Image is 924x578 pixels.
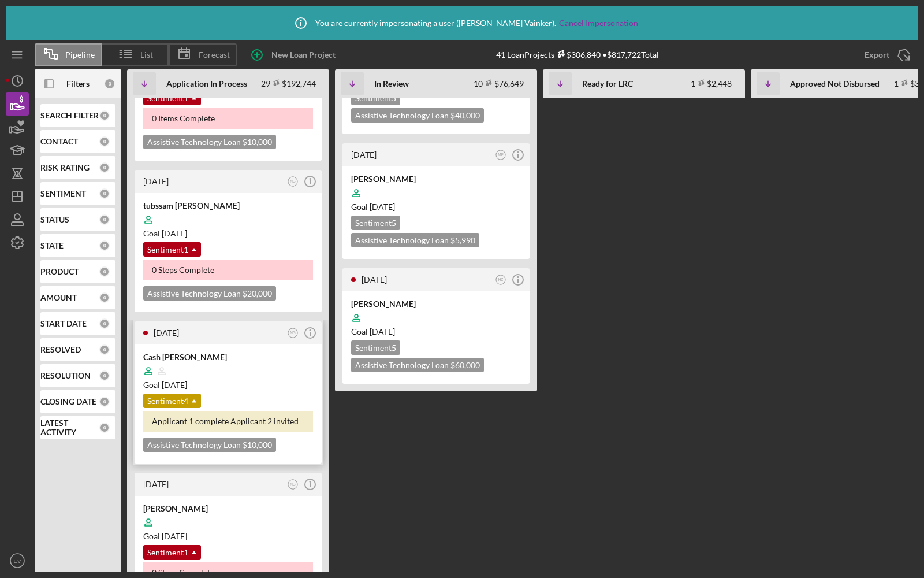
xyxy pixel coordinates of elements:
[143,108,313,129] div: 0 Items Complete
[790,79,880,88] b: Approved Not Disbursed
[143,394,201,408] div: Sentiment 4
[290,483,296,487] text: NG
[582,79,633,88] b: Ready for LRC
[351,216,400,230] div: Sentiment 5
[271,43,336,66] div: New Loan Project
[99,292,110,303] div: 0
[351,298,521,310] div: [PERSON_NAME]
[450,235,475,245] span: $5,990
[143,228,187,238] span: Goal
[162,380,187,390] time: 10/16/2025
[285,174,301,190] button: NG
[40,163,90,172] b: RISK RATING
[351,327,395,336] span: Goal
[99,318,110,329] div: 0
[865,43,889,66] div: Export
[6,549,29,572] button: EV
[691,79,732,88] div: 1 $2,448
[496,50,659,60] div: 41 Loan Projects • $817,722 Total
[450,110,480,120] span: $40,000
[370,202,395,212] time: 10/05/2025
[40,371,91,380] b: RESOLUTION
[99,136,110,147] div: 0
[199,50,230,60] span: Forecast
[290,331,296,335] text: NG
[351,150,377,160] time: 2025-09-04 23:50
[133,320,323,465] a: [DATE]NGCash [PERSON_NAME]Goal [DATE]Sentiment4Applicant 1 complete Applicant 2 invitedAssistive ...
[143,135,276,149] div: Assistive Technology Loan
[498,277,504,281] text: HZ
[99,344,110,355] div: 0
[285,325,301,341] button: NG
[351,173,521,185] div: [PERSON_NAME]
[99,162,110,173] div: 0
[104,78,115,90] div: 0
[493,272,509,288] button: HZ
[243,43,347,66] button: New Loan Project
[286,9,638,38] div: You are currently impersonating a user ( [PERSON_NAME] Vainker ).
[351,340,400,355] div: Sentiment 5
[40,215,69,224] b: STATUS
[143,380,187,390] span: Goal
[554,50,601,60] div: $306,840
[99,240,110,251] div: 0
[40,267,79,276] b: PRODUCT
[474,79,524,88] div: 10 $76,649
[162,228,187,238] time: 10/16/2025
[40,189,86,198] b: SENTIMENT
[99,423,110,433] div: 0
[143,260,313,280] div: 0 Steps Complete
[166,79,247,88] b: Application In Process
[40,111,99,120] b: SEARCH FILTER
[493,147,509,163] button: MF
[143,479,169,489] time: 2025-09-15 03:53
[40,137,78,146] b: CONTACT
[40,345,81,354] b: RESOLVED
[99,397,110,407] div: 0
[66,79,90,88] b: Filters
[65,50,95,60] span: Pipeline
[99,188,110,199] div: 0
[143,286,276,301] div: Assistive Technology Loan
[40,319,87,328] b: START DATE
[40,293,77,302] b: AMOUNT
[162,531,187,541] time: 10/15/2025
[351,202,395,212] span: Goal
[290,180,296,184] text: NG
[143,351,313,363] div: Cash [PERSON_NAME]
[559,18,638,28] a: Cancel Impersonation
[143,438,276,452] div: Assistive Technology Loan
[351,358,484,372] div: Assistive Technology Loan
[143,411,313,432] div: Applicant 1 complete Applicant 2 invited
[99,370,110,381] div: 0
[853,43,918,66] button: Export
[351,91,400,105] div: Sentiment 5
[243,288,272,298] span: $20,000
[99,110,110,121] div: 0
[374,79,409,88] b: In Review
[154,328,179,338] time: 2025-09-16 00:06
[370,327,395,336] time: 10/02/2025
[143,200,313,212] div: tubssam [PERSON_NAME]
[143,503,313,514] div: [PERSON_NAME]
[143,242,201,257] div: Sentiment 1
[362,275,387,284] time: 2025-08-31 14:39
[133,168,323,314] a: [DATE]NGtubssam [PERSON_NAME]Goal [DATE]Sentiment10 Steps CompleteAssistive Technology Loan $20,000
[351,233,479,247] div: Assistive Technology Loan
[498,153,503,157] text: MF
[341,142,531,261] a: [DATE]MF[PERSON_NAME]Goal [DATE]Sentiment5Assistive Technology Loan $5,990
[143,91,201,105] div: Sentiment 1
[285,477,301,492] button: NG
[351,108,484,123] div: Assistive Technology Loan
[450,360,480,370] span: $60,000
[40,397,96,406] b: CLOSING DATE
[14,558,21,564] text: EV
[140,50,153,60] span: List
[99,214,110,225] div: 0
[99,266,110,277] div: 0
[40,241,64,250] b: STATE
[40,418,99,437] b: LATEST ACTIVITY
[341,266,531,386] a: [DATE]HZ[PERSON_NAME]Goal [DATE]Sentiment5Assistive Technology Loan $60,000
[143,531,187,541] span: Goal
[243,137,272,147] span: $10,000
